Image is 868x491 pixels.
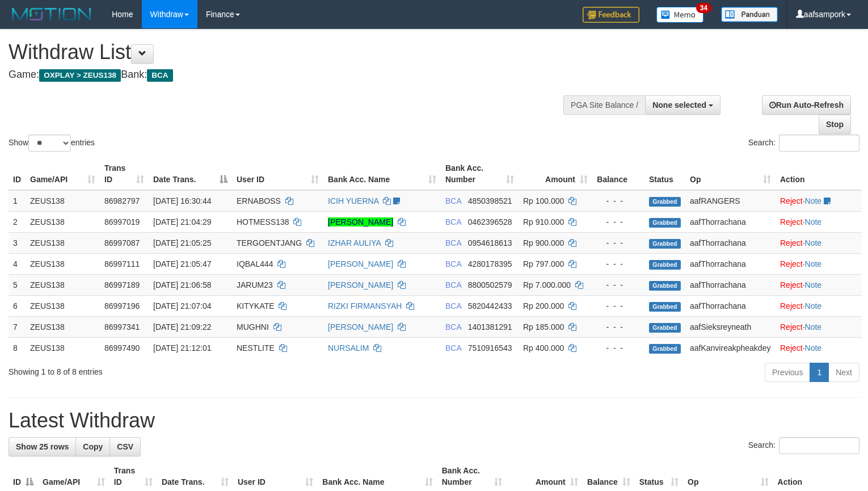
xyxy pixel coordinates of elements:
span: Grabbed [649,302,681,312]
td: aafThorrachana [685,232,776,253]
td: ZEUS138 [26,337,100,358]
span: BCA [445,259,461,268]
span: Show 25 rows [16,442,69,451]
label: Search: [748,135,859,152]
button: None selected [645,95,720,115]
a: Reject [780,196,803,205]
span: Copy 0462396528 to clipboard [468,217,512,226]
img: MOTION_logo.png [9,6,95,23]
span: HOTMESS138 [237,217,289,226]
div: - - - [597,216,640,228]
td: aafRANGERS [685,190,776,212]
span: 86997111 [104,259,140,268]
td: · [776,232,862,253]
span: KITYKATE [237,301,275,310]
td: ZEUS138 [26,274,100,295]
span: None selected [652,100,706,110]
span: [DATE] 16:30:44 [153,196,211,205]
td: 1 [9,190,26,212]
span: 86997341 [104,322,140,331]
a: Note [805,280,822,289]
a: Reject [780,343,803,352]
span: Copy 0954618613 to clipboard [468,238,512,247]
span: [DATE] 21:04:29 [153,217,211,226]
h1: Withdraw List [9,41,567,64]
label: Search: [748,437,859,454]
span: NESTLITE [237,343,275,352]
span: Copy 1401381291 to clipboard [468,322,512,331]
th: Amount: activate to sort column ascending [519,158,592,190]
span: Grabbed [649,239,681,249]
span: 86997189 [104,280,140,289]
a: NURSALIM [328,343,369,352]
span: Rp 910.000 [523,217,564,226]
a: Show 25 rows [9,437,76,456]
span: 86997019 [104,217,140,226]
td: aafThorrachana [685,295,776,316]
td: · [776,211,862,232]
a: RIZKI FIRMANSYAH [328,301,402,310]
div: - - - [597,321,640,333]
span: [DATE] 21:12:01 [153,343,211,352]
div: PGA Site Balance / [563,95,645,115]
div: - - - [597,300,640,312]
a: [PERSON_NAME] [328,217,393,226]
span: Grabbed [649,260,681,270]
a: Reject [780,301,803,310]
th: Date Trans.: activate to sort column descending [149,158,232,190]
span: 86982797 [104,196,140,205]
a: Note [805,301,822,310]
span: Copy 4850398521 to clipboard [468,196,512,205]
span: Rp 185.000 [523,322,564,331]
th: ID [9,158,26,190]
span: Grabbed [649,344,681,354]
a: Reject [780,280,803,289]
input: Search: [779,437,859,454]
th: Bank Acc. Name: activate to sort column ascending [323,158,441,190]
span: MUGHNI [237,322,269,331]
th: Status [644,158,685,190]
td: aafThorrachana [685,274,776,295]
span: BCA [445,238,461,247]
span: Copy [83,442,103,451]
th: Game/API: activate to sort column ascending [26,158,100,190]
a: Copy [75,437,110,456]
span: [DATE] 21:09:22 [153,322,211,331]
td: · [776,295,862,316]
td: · [776,337,862,358]
a: ICIH YUERNA [328,196,378,205]
span: BCA [147,69,172,82]
a: IZHAR AULIYA [328,238,381,247]
th: Bank Acc. Number: activate to sort column ascending [441,158,519,190]
span: Rp 797.000 [523,259,564,268]
a: [PERSON_NAME] [328,280,393,289]
td: · [776,316,862,337]
div: - - - [597,195,640,207]
td: aafThorrachana [685,211,776,232]
span: Copy 4280178395 to clipboard [468,259,512,268]
span: Rp 7.000.000 [523,280,571,289]
th: Balance [592,158,644,190]
td: aafSieksreyneath [685,316,776,337]
a: CSV [109,437,141,456]
span: BCA [445,280,461,289]
div: Showing 1 to 8 of 8 entries [9,362,353,377]
span: BCA [445,343,461,352]
td: · [776,253,862,274]
a: Reject [780,322,803,331]
a: Note [805,217,822,226]
a: Reject [780,259,803,268]
span: ERNABOSS [237,196,281,205]
span: 86997087 [104,238,140,247]
span: Copy 5820442433 to clipboard [468,301,512,310]
a: Reject [780,217,803,226]
span: [DATE] 21:05:25 [153,238,211,247]
td: 4 [9,253,26,274]
td: aafKanvireakpheakdey [685,337,776,358]
span: Grabbed [649,197,681,207]
span: Rp 400.000 [523,343,564,352]
td: · [776,274,862,295]
span: Copy 8800502579 to clipboard [468,280,512,289]
a: Previous [765,363,810,382]
a: Reject [780,238,803,247]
